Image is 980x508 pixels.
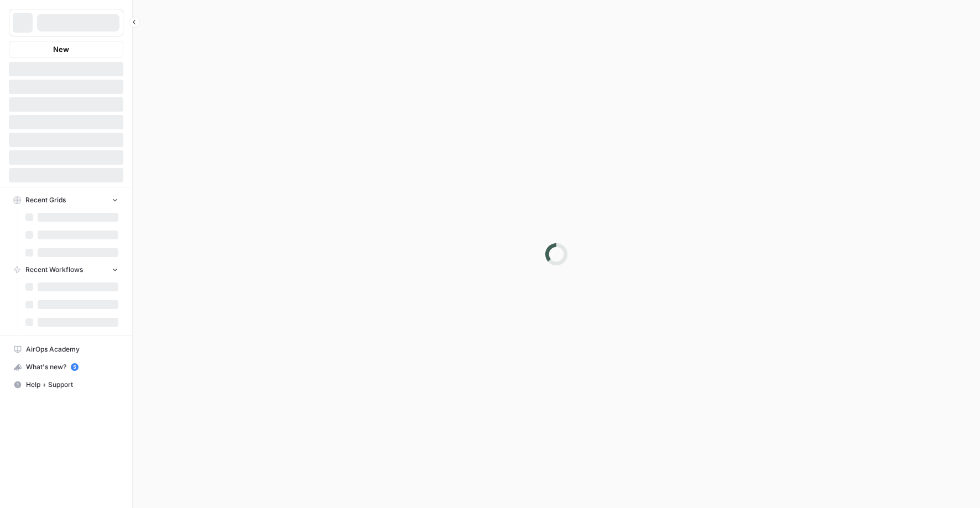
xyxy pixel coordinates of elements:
[25,195,66,205] span: Recent Grids
[25,265,83,275] span: Recent Workflows
[73,364,76,370] text: 5
[26,380,118,390] span: Help + Support
[9,41,123,57] button: New
[9,358,123,376] button: What's new? 5
[53,44,69,55] span: New
[9,376,123,394] button: Help + Support
[9,359,123,375] div: What's new?
[9,341,123,358] a: AirOps Academy
[71,363,79,371] a: 5
[9,192,123,208] button: Recent Grids
[9,261,123,278] button: Recent Workflows
[26,344,118,354] span: AirOps Academy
